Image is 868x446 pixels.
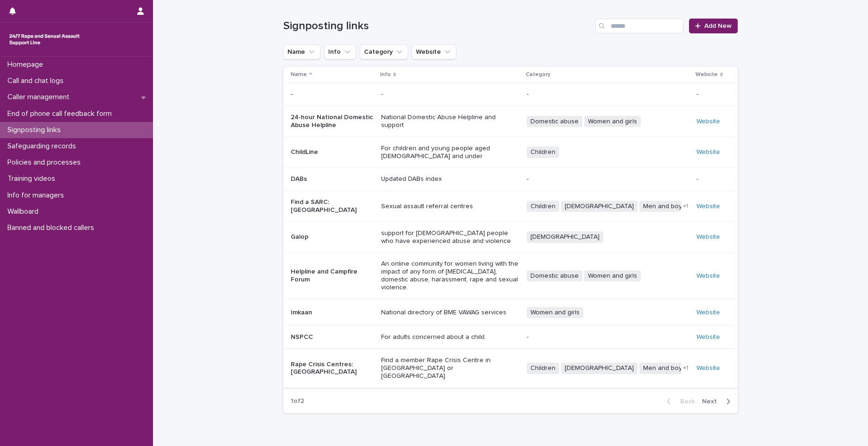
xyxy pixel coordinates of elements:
[526,70,550,80] p: Category
[4,142,83,151] p: Safeguarding records
[4,207,46,216] p: Wallboard
[527,147,559,158] span: Children
[283,83,738,106] tr: -----
[696,173,700,183] p: -
[381,229,519,245] p: support for [DEMOGRAPHIC_DATA] people who have experienced abuse and violence
[291,268,374,284] p: Helpline and Campfire Forum
[380,70,391,80] p: Info
[283,137,738,168] tr: ChildLineFor children and young people aged [DEMOGRAPHIC_DATA] and underChildrenWebsite
[381,203,519,210] p: Sexual assault referral centres
[381,357,519,380] p: Find a member Rape Crisis Centre in [GEOGRAPHIC_DATA] or [GEOGRAPHIC_DATA].
[283,390,312,413] p: 1 of 2
[561,201,638,212] span: [DEMOGRAPHIC_DATA]
[291,148,374,156] p: ChildLine
[584,270,641,282] span: Women and girls
[4,158,88,167] p: Policies and processes
[283,191,738,222] tr: Find a SARC: [GEOGRAPHIC_DATA]Sexual assault referral centresChildren[DEMOGRAPHIC_DATA]Men and bo...
[283,168,738,191] tr: DABsUpdated DABs index---
[4,174,63,183] p: Training videos
[696,365,720,371] a: Website
[696,334,720,340] a: Website
[659,397,698,406] button: Back
[696,273,720,279] a: Website
[291,198,374,214] p: Find a SARC: [GEOGRAPHIC_DATA]
[527,333,689,341] p: -
[291,175,374,183] p: DABs
[283,253,738,299] tr: Helpline and Campfire ForumAn online community for women living with the impact of any form of [M...
[527,116,582,127] span: Domestic abuse
[584,116,641,127] span: Women and girls
[4,60,51,69] p: Homepage
[291,114,374,129] p: 24-hour National Domestic Abuse Helpline
[527,231,603,243] span: [DEMOGRAPHIC_DATA]
[696,89,700,98] p: -
[283,326,738,349] tr: NSPCCFor adults concerned about a child.-Website
[683,365,688,371] span: + 1
[698,397,738,406] button: Next
[283,349,738,388] tr: Rape Crisis Centres: [GEOGRAPHIC_DATA]Find a member Rape Crisis Centre in [GEOGRAPHIC_DATA] or [G...
[696,149,720,155] a: Website
[381,309,519,317] p: National directory of BME VAWAG services
[4,126,68,134] p: Signposting links
[683,204,688,209] span: + 1
[7,30,82,49] img: rhQMoQhaT3yELyF149Cw
[527,175,689,183] p: -
[527,90,689,98] p: -
[639,201,689,212] span: Men and boys
[381,114,519,129] p: National Domestic Abuse Helpline and support
[4,223,102,232] p: Banned and blocked callers
[639,363,689,374] span: Men and boys
[381,260,519,291] p: An online community for women living with the impact of any form of [MEDICAL_DATA], domestic abus...
[696,203,720,210] a: Website
[4,93,77,102] p: Caller management
[704,23,732,29] span: Add New
[291,233,374,241] p: Galop
[291,333,374,341] p: NSPCC
[291,70,307,80] p: Name
[412,45,456,59] button: Website
[283,19,592,33] h1: Signposting links
[696,234,720,240] a: Website
[675,398,695,405] span: Back
[527,363,559,374] span: Children
[702,398,722,405] span: Next
[283,299,738,326] tr: ImkaanNational directory of BME VAWAG servicesWomen and girlsWebsite
[527,307,583,319] span: Women and girls
[696,309,720,316] a: Website
[4,109,119,118] p: End of phone call feedback form
[527,270,582,282] span: Domestic abuse
[527,201,559,212] span: Children
[595,19,683,33] input: Search
[689,19,738,33] a: Add New
[291,309,374,317] p: Imkaan
[561,363,638,374] span: [DEMOGRAPHIC_DATA]
[381,333,519,341] p: For adults concerned about a child.
[381,175,519,183] p: Updated DABs index
[381,90,519,98] p: -
[283,45,320,59] button: Name
[696,118,720,125] a: Website
[360,45,408,59] button: Category
[283,106,738,137] tr: 24-hour National Domestic Abuse HelplineNational Domestic Abuse Helpline and supportDomestic abus...
[4,76,71,85] p: Call and chat logs
[291,361,374,376] p: Rape Crisis Centres: [GEOGRAPHIC_DATA]
[4,191,71,200] p: Info for managers
[291,90,374,98] p: -
[381,145,519,160] p: For children and young people aged [DEMOGRAPHIC_DATA] and under
[696,70,718,80] p: Website
[283,222,738,253] tr: Galopsupport for [DEMOGRAPHIC_DATA] people who have experienced abuse and violence[DEMOGRAPHIC_DA...
[324,45,356,59] button: Info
